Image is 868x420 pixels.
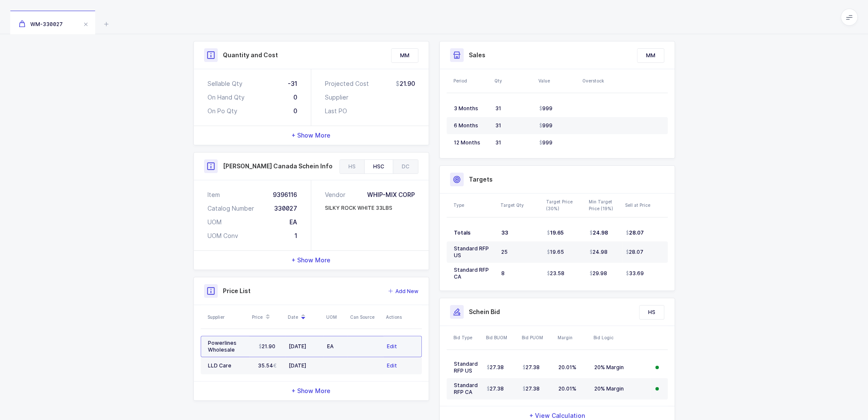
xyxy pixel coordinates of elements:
[289,362,320,369] div: [DATE]
[325,204,392,212] div: SILKY ROCK WHITE 33LBS
[558,364,576,370] span: 20.01%
[454,139,488,146] div: 12 Months
[454,229,471,236] span: Totals
[487,385,504,392] span: 27.38
[289,343,320,350] div: [DATE]
[393,160,418,173] div: DC
[453,77,489,84] div: Period
[590,229,608,236] span: 24.98
[208,314,247,320] div: Supplier
[453,334,481,341] div: Bid Type
[454,267,489,280] span: Standard RFP CA
[539,139,552,146] span: 999
[523,364,540,371] span: 27.38
[395,287,418,296] span: Add New
[223,287,251,295] h3: Price List
[501,270,505,276] span: 8
[293,107,297,115] div: 0
[454,382,480,396] div: Standard RFP CA
[194,126,429,145] div: + Show More
[593,334,648,341] div: Bid Logic
[258,362,277,369] span: 35.54
[495,122,501,129] span: 31
[487,364,504,371] span: 27.38
[454,105,488,112] div: 3 Months
[539,122,552,129] span: 999
[547,270,564,277] span: 23.58
[538,77,577,84] div: Value
[223,51,278,59] h3: Quantity and Cost
[495,139,501,146] span: 31
[392,49,418,62] div: MM
[364,160,393,173] div: HSC
[208,362,246,369] div: LLD Care
[495,105,501,112] span: 31
[590,270,607,277] span: 29.98
[289,218,297,226] div: EA
[194,251,429,270] div: + Show More
[208,93,245,102] div: On Hand Qty
[594,364,647,371] div: 20% Margin
[486,334,517,341] div: Bid BUOM
[387,361,397,370] button: Edit
[223,162,333,170] h3: [PERSON_NAME] Canada Schein Info
[386,314,419,320] div: Actions
[590,249,608,256] span: 24.98
[288,310,321,324] div: Date
[594,385,647,392] div: 20% Margin
[501,229,508,236] span: 33
[546,198,584,212] div: Target Price (30%)
[625,202,665,209] div: Sell at Price
[494,77,533,84] div: Qty
[637,49,664,62] div: MM
[529,411,585,420] span: + View Calculation
[340,160,364,173] div: HS
[325,107,347,115] div: Last PO
[326,314,345,320] div: UOM
[454,361,480,374] div: Standard RFP US
[325,191,349,199] div: Vendor
[292,256,330,264] span: + Show More
[454,122,488,129] div: 6 Months
[292,387,330,395] span: + Show More
[453,202,495,209] div: Type
[288,79,297,88] div: -31
[325,93,348,102] div: Supplier
[387,342,397,351] button: Edit
[558,385,576,392] span: 20.01%
[388,287,418,296] button: Add New
[501,249,508,255] span: 25
[325,79,369,88] div: Projected Cost
[469,308,500,316] h3: Schein Bid
[454,245,489,258] span: Standard RFP US
[626,229,644,236] span: 28.07
[547,249,564,256] span: 19.65
[469,51,485,59] h3: Sales
[589,198,620,212] div: Min Target Price (19%)
[252,310,283,324] div: Price
[469,175,493,184] h3: Targets
[292,131,330,140] span: + Show More
[208,340,246,353] div: Powerlines Wholesale
[582,77,621,84] div: Overstock
[396,79,415,88] div: 21.90
[522,334,552,341] div: Bid PUOM
[327,343,344,350] div: EA
[523,385,540,392] span: 27.38
[547,229,564,236] span: 19.65
[295,232,297,240] div: 1
[367,191,415,199] div: WHIP-MIX CORP
[626,270,644,277] span: 33.69
[558,334,588,341] div: Margin
[19,21,63,27] span: WM-330027
[539,105,552,112] span: 999
[640,305,664,319] div: HS
[259,343,275,350] span: 21.90
[208,218,222,226] div: UOM
[208,232,238,240] div: UOM Conv
[208,79,243,88] div: Sellable Qty
[293,93,297,102] div: 0
[208,107,237,115] div: On Po Qty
